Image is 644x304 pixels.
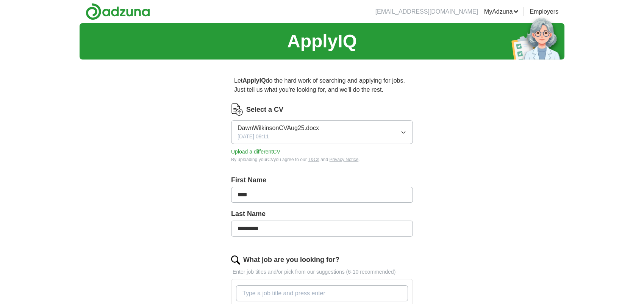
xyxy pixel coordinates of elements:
[231,103,243,116] img: CV Icon
[238,133,269,141] span: [DATE] 09:11
[484,7,519,16] a: MyAdzuna
[308,157,319,162] a: T&Cs
[231,148,280,156] button: Upload a differentCV
[246,105,283,115] label: Select a CV
[231,175,413,185] label: First Name
[238,124,319,133] span: DawnWilkinsonCVAug25.docx
[231,73,413,97] p: Let do the hard work of searching and applying for jobs. Just tell us what you're looking for, an...
[330,157,359,162] a: Privacy Notice
[231,120,413,144] button: DawnWilkinsonCVAug25.docx[DATE] 09:11
[530,7,558,16] a: Employers
[86,3,150,20] img: Adzuna logo
[243,255,339,265] label: What job are you looking for?
[242,77,266,84] strong: ApplyIQ
[231,255,240,265] img: search.png
[231,268,413,276] p: Enter job titles and/or pick from our suggestions (6-10 recommended)
[231,156,413,163] div: By uploading your CV you agree to our and .
[287,28,357,55] h1: ApplyIQ
[231,209,413,219] label: Last Name
[375,7,478,16] li: [EMAIL_ADDRESS][DOMAIN_NAME]
[236,285,408,301] input: Type a job title and press enter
